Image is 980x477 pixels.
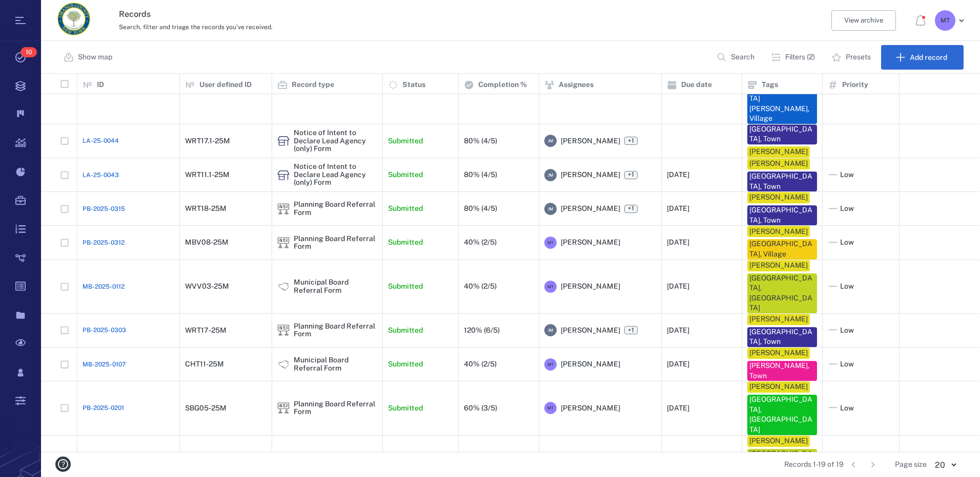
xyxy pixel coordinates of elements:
div: 20 [927,459,964,471]
span: LA-25-0043 [83,170,119,180]
div: [DATE] [667,205,689,212]
img: icon Planning Board Referral Form [277,324,290,337]
button: MT [935,10,968,31]
button: View archive [831,10,896,31]
span: +1 [626,170,636,179]
div: Planning Board Referral Form [294,322,377,338]
div: [PERSON_NAME] [749,261,808,271]
div: Planning Board Referral Form [294,201,377,216]
span: [PERSON_NAME] [561,204,620,214]
span: Low [840,237,854,248]
span: Low [840,170,854,180]
img: icon Planning Board Referral Form [277,402,290,415]
p: Completion % [478,80,527,90]
img: Orange County Planning Department logo [57,3,90,35]
button: Presets [825,45,879,70]
span: [PERSON_NAME] [561,403,620,414]
div: Notice of Intent to Declare Lead Agency (only) Form [294,129,377,153]
p: Due date [681,80,712,90]
div: Planning Board Referral Form [277,324,290,337]
p: Submitted [388,237,423,248]
div: [GEOGRAPHIC_DATA], Town [749,205,815,225]
div: [GEOGRAPHIC_DATA], [GEOGRAPHIC_DATA] [749,395,815,435]
span: Page size [895,460,927,470]
a: PB-2025-0303 [83,326,126,335]
p: Show map [78,52,112,62]
div: [GEOGRAPHIC_DATA], Town [749,171,815,191]
div: MBV08-25M [185,238,229,246]
p: Submitted [388,204,423,214]
img: icon Planning Board Referral Form [277,236,290,249]
span: Help [23,7,44,16]
div: M T [544,236,557,249]
div: [DATE] [667,238,689,246]
div: WVV03-25M [185,283,229,290]
span: [PERSON_NAME] [561,136,620,146]
div: WRT17-25M [185,327,227,334]
div: Planning Board Referral Form [294,235,377,251]
div: Notice of Intent to Declare Lead Agency (only) Form [277,135,290,147]
p: Submitted [388,136,423,146]
div: [DATE] [667,171,689,179]
p: Submitted [388,359,423,370]
span: +1 [624,205,638,213]
div: 40% (2/5) [464,360,497,368]
p: Submitted [388,326,423,336]
div: 120% (6/5) [464,327,500,334]
div: [GEOGRAPHIC_DATA], Village [749,239,815,259]
p: User defined ID [199,80,252,90]
div: WRT18-25M [185,205,227,212]
button: help [51,452,75,476]
div: [PERSON_NAME] [749,159,808,169]
p: Search [731,52,754,62]
div: M T [935,10,955,31]
div: J M [544,324,557,337]
span: +1 [624,171,638,179]
div: [GEOGRAPHIC_DATA], [GEOGRAPHIC_DATA] [749,273,815,313]
span: [PERSON_NAME] [561,281,620,292]
p: Presets [846,52,871,62]
p: Tags [762,80,778,90]
span: Low [840,204,854,214]
a: LA-25-0044 [83,136,119,145]
p: Priority [842,80,868,90]
div: [GEOGRAPHIC_DATA], Town [749,327,815,347]
a: PB-2025-0201 [83,404,124,413]
span: [PERSON_NAME] [561,237,620,248]
p: Status [402,80,425,90]
p: Submitted [388,170,423,180]
button: Show map [57,45,120,70]
img: icon Planning Board Referral Form [277,203,290,215]
a: PB-2025-0315 [83,204,125,213]
button: Filters (2) [765,45,823,70]
div: Notice of Intent to Declare Lead Agency (only) Form [277,169,290,181]
p: Submitted [388,281,423,292]
span: [PERSON_NAME] [561,359,620,370]
p: ID [97,80,104,90]
div: [GEOGRAPHIC_DATA]-[GEOGRAPHIC_DATA][PERSON_NAME], Village [749,63,815,124]
span: +1 [626,326,636,335]
div: Planning Board Referral Form [277,236,290,249]
div: [PERSON_NAME] [749,192,808,203]
img: icon Municipal Board Referral Form [277,358,290,371]
div: [DATE] [667,360,689,368]
div: 80% (4/5) [464,171,497,179]
div: WRT17.1-25M [185,137,230,145]
span: +1 [624,327,638,335]
div: 40% (2/5) [464,238,497,246]
div: Planning Board Referral Form [277,203,290,215]
div: [DATE] [667,404,689,412]
button: Add record [881,45,964,70]
span: +1 [624,137,638,145]
p: Submitted [388,403,423,414]
span: Low [840,359,854,370]
span: [PERSON_NAME] [561,170,620,180]
span: +1 [626,204,636,213]
div: Municipal Board Referral Form [294,356,377,372]
span: 10 [21,47,37,57]
div: 80% (4/5) [464,205,497,212]
p: Filters (2) [785,52,815,62]
div: 60% (3/5) [464,404,497,412]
